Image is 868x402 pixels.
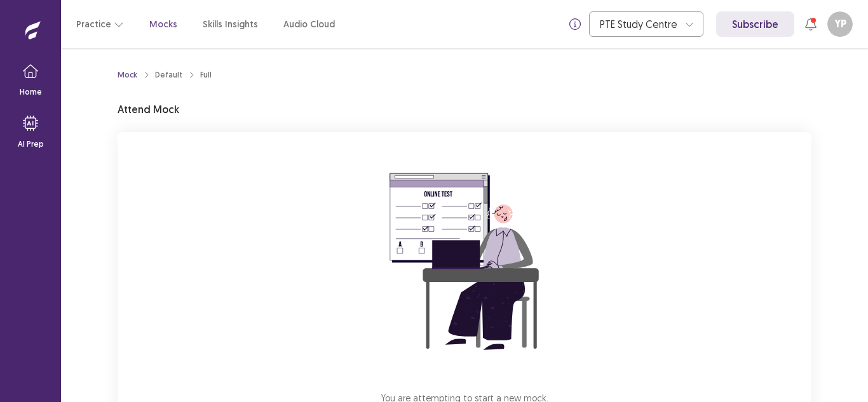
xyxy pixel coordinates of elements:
[76,13,124,36] button: Practice
[283,18,335,31] a: Audio Cloud
[118,102,179,117] p: Attend Mock
[149,18,177,31] a: Mocks
[118,69,212,81] nav: breadcrumb
[600,12,679,36] div: PTE Study Centre
[716,11,794,37] a: Subscribe
[827,11,853,37] button: YP
[155,69,182,81] div: Default
[564,13,587,36] button: info
[20,86,42,98] p: Home
[350,147,579,376] img: attend-mock
[200,69,212,81] div: Full
[118,69,137,81] a: Mock
[18,138,44,150] p: AI Prep
[203,18,258,31] a: Skills Insights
